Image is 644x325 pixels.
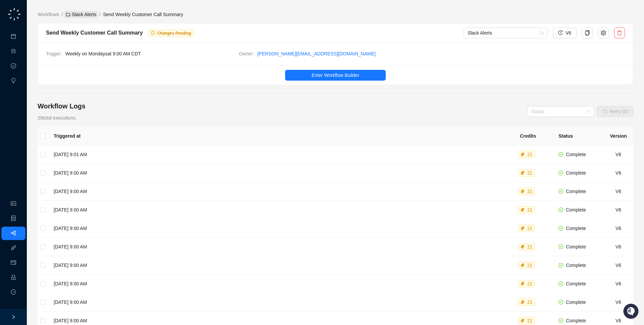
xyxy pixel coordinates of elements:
[38,101,86,111] h4: Workflow Logs
[566,299,586,305] span: Complete
[566,318,586,323] span: Complete
[47,110,81,115] a: Powered byPylon
[526,262,534,269] div: 21
[558,281,563,286] span: check-circle
[526,206,534,213] div: 21
[553,28,577,38] button: V6
[62,11,63,18] li: /
[558,226,563,231] span: check-circle
[558,30,563,35] span: history
[566,226,586,231] span: Complete
[7,7,22,22] img: logo-small-C4UdH2pc.png
[623,303,641,321] iframe: Open customer support
[13,94,25,101] span: Docs
[99,11,100,18] li: /
[157,31,191,36] span: Changes Pending
[48,127,503,145] th: Triggered at
[38,70,633,81] a: Enter Workflow Builder
[558,207,563,212] span: check-circle
[312,72,359,79] span: Enter Workflow Builder
[7,38,122,48] h2: How can we help?
[566,152,586,157] span: Complete
[114,63,122,71] button: Start new chat
[65,50,141,57] span: Weekly on Mondays at 9:00 AM CDT
[603,201,633,219] td: V6
[239,50,257,57] span: Owner
[566,281,586,286] span: Complete
[603,256,633,275] td: V6
[566,189,586,194] span: Complete
[4,91,28,103] a: 📚Docs
[7,27,122,38] p: Welcome 👋
[603,238,633,256] td: V6
[603,275,633,293] td: V6
[7,95,12,100] div: 📚
[36,11,60,18] a: Workflows
[558,263,563,268] span: check-circle
[503,127,553,145] th: Credits
[558,300,563,305] span: check-circle
[603,127,633,145] th: Version
[526,188,534,195] div: 21
[603,182,633,201] td: V6
[526,299,534,306] div: 21
[468,28,543,38] span: Slack Alerts
[601,30,606,36] span: setting
[285,70,386,81] button: Enter Workflow Builder
[11,289,16,295] span: logout
[526,151,534,158] div: 21
[48,219,503,238] td: [DATE] 9:00 AM
[566,244,586,249] span: Complete
[558,244,563,249] span: check-circle
[64,11,98,18] a: folder Slack Alerts
[38,115,77,121] span: 29 total executions.
[526,280,534,287] div: 21
[257,50,375,57] a: [PERSON_NAME][EMAIL_ADDRESS][DOMAIN_NAME]
[48,238,503,256] td: [DATE] 9:00 AM
[46,29,143,37] div: Send Weekly Customer Call Summary
[526,225,534,232] div: 21
[46,50,65,57] span: Trigger
[526,170,534,176] div: 21
[526,317,534,324] div: 21
[48,275,503,293] td: [DATE] 9:00 AM
[585,30,590,36] span: copy
[566,263,586,268] span: Complete
[48,182,503,201] td: [DATE] 9:00 AM
[558,171,563,175] span: check-circle
[103,12,183,17] span: Send Weekly Customer Call Summary
[558,152,563,157] span: check-circle
[526,243,534,250] div: 21
[7,61,19,73] img: 5124521997842_fc6d7dfcefe973c2e489_88.png
[48,145,503,164] td: [DATE] 9:01 AM
[558,189,563,194] span: check-circle
[603,293,633,312] td: V6
[28,91,54,103] a: 📶Status
[37,94,52,101] span: Status
[566,207,586,213] span: Complete
[603,219,633,238] td: V6
[48,164,503,182] td: [DATE] 9:00 AM
[597,106,633,117] button: Retry (0)
[23,61,110,67] div: Start new chat
[67,110,81,115] span: Pylon
[617,30,622,36] span: delete
[603,145,633,164] td: V6
[30,95,36,100] div: 📶
[23,67,85,73] div: We're available if you need us!
[553,127,603,145] th: Status
[48,293,503,312] td: [DATE] 9:00 AM
[151,31,155,35] span: info-circle
[7,7,20,20] img: Swyft AI
[48,256,503,275] td: [DATE] 9:00 AM
[566,170,586,176] span: Complete
[603,164,633,182] td: V6
[566,29,571,37] span: V6
[558,318,563,323] span: check-circle
[48,201,503,219] td: [DATE] 9:00 AM
[66,12,70,17] span: folder
[11,315,16,319] span: right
